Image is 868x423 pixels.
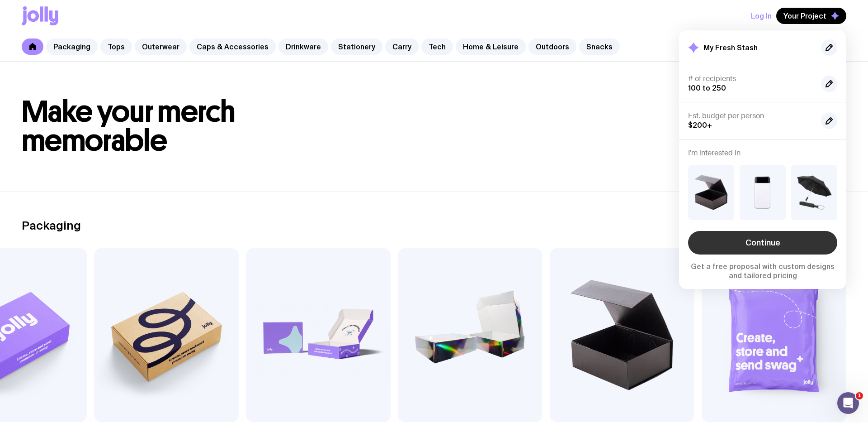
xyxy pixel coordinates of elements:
[837,392,859,414] iframe: Intercom live chat
[688,231,837,255] a: Continue
[751,8,772,24] button: Log In
[688,84,726,92] span: 100 to 250
[688,149,837,158] h4: I'm interested in
[331,38,382,55] a: Stationery
[688,121,712,129] span: $200+
[22,219,81,232] h2: Packaging
[22,94,236,159] span: Make your merch memorable
[783,11,826,20] span: Your Project
[856,392,863,399] span: 1
[135,38,187,55] a: Outerwear
[688,111,814,120] h4: Est. budget per person
[703,43,758,52] h2: My Fresh Stash
[776,8,846,24] button: Your Project
[189,38,276,55] a: Caps & Accessories
[421,38,453,55] a: Tech
[278,38,328,55] a: Drinkware
[46,38,98,55] a: Packaging
[385,38,419,55] a: Carry
[456,38,526,55] a: Home & Leisure
[688,262,837,280] p: Get a free proposal with custom designs and tailored pricing
[528,38,576,55] a: Outdoors
[100,38,132,55] a: Tops
[579,38,620,55] a: Snacks
[688,74,814,83] h4: # of recipients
